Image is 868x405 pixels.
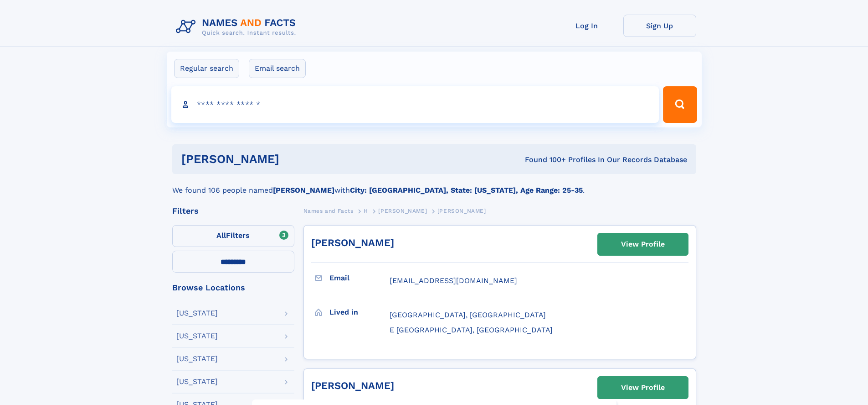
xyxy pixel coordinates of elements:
span: [GEOGRAPHIC_DATA], [GEOGRAPHIC_DATA] [390,310,546,319]
span: [PERSON_NAME] [437,208,486,214]
h3: Lived in [329,305,390,320]
a: [PERSON_NAME] [311,237,394,248]
div: View Profile [621,377,665,398]
button: Search Button [663,86,697,123]
a: Sign Up [623,15,696,37]
span: [PERSON_NAME] [378,208,427,214]
a: H [364,205,368,216]
label: Email search [249,59,306,78]
div: Filters [172,207,294,215]
input: search input [171,86,659,123]
div: Browse Locations [172,284,294,292]
div: [US_STATE] [176,310,218,317]
a: [PERSON_NAME] [311,380,394,391]
a: Log In [550,15,623,37]
div: View Profile [621,234,665,255]
b: [PERSON_NAME] [273,186,334,195]
div: [US_STATE] [176,332,218,340]
div: Found 100+ Profiles In Our Records Database [402,155,687,165]
label: Regular search [174,59,239,78]
label: Filters [172,225,294,247]
div: We found 106 people named with . [172,174,696,196]
span: All [216,231,226,240]
div: [US_STATE] [176,355,218,363]
div: [US_STATE] [176,378,218,385]
a: View Profile [598,233,688,255]
span: E [GEOGRAPHIC_DATA], [GEOGRAPHIC_DATA] [390,326,553,334]
a: [PERSON_NAME] [378,205,427,216]
a: Names and Facts [303,205,354,216]
span: H [364,208,368,214]
b: City: [GEOGRAPHIC_DATA], State: [US_STATE], Age Range: 25-35 [350,186,583,195]
img: Logo Names and Facts [172,15,303,39]
a: View Profile [598,377,688,399]
h1: [PERSON_NAME] [181,153,402,165]
span: [EMAIL_ADDRESS][DOMAIN_NAME] [390,276,517,285]
h3: Email [329,270,390,286]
